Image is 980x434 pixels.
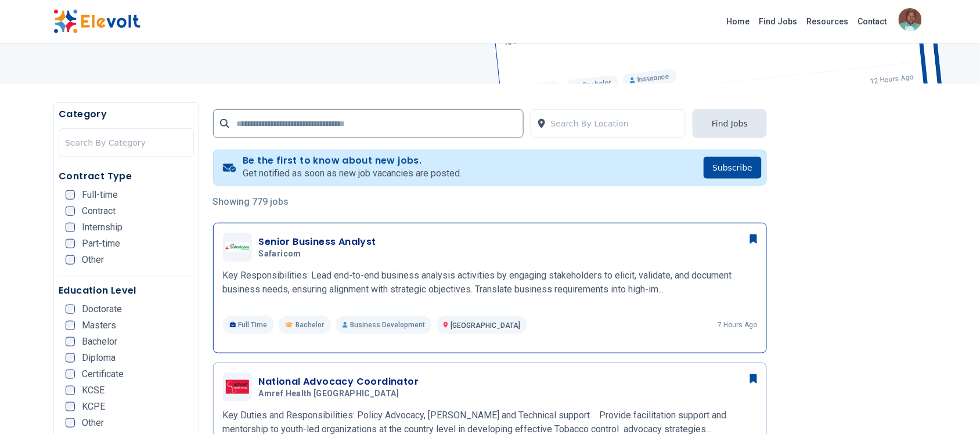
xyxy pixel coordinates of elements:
h5: Category [59,107,194,121]
input: Part-time [66,239,75,248]
span: Full-time [82,190,118,200]
h3: National Advocacy Coordinator [259,375,419,389]
h3: Senior Business Analyst [259,235,376,249]
input: Other [66,255,75,265]
span: Diploma [82,353,116,363]
span: Bachelor [82,337,117,346]
h5: Contract Type [59,169,194,183]
input: Full-time [66,190,75,200]
input: Certificate [66,370,75,379]
p: Showing 779 jobs [213,195,768,209]
button: Subscribe [704,157,762,179]
input: KCPE [66,402,75,411]
p: Business Development [336,316,432,334]
a: Resources [802,12,853,31]
img: Elevolt [53,9,140,34]
span: Certificate [82,370,124,379]
button: Find Jobs [693,109,767,138]
span: KCPE [82,402,105,411]
input: Other [66,418,75,428]
span: Amref Health [GEOGRAPHIC_DATA] [259,389,399,399]
a: Contact [853,12,892,31]
input: Doctorate [66,305,75,314]
span: Other [82,255,104,265]
p: Get notified as soon as new job vacancies are posted. [243,167,462,180]
span: Contract [82,207,116,216]
p: 7 hours ago [718,320,757,330]
iframe: Chat Widget [922,378,980,434]
span: [GEOGRAPHIC_DATA] [451,321,520,330]
input: KCSE [66,386,75,395]
input: Diploma [66,353,75,363]
h4: Be the first to know about new jobs. [243,155,462,167]
span: Bachelor [296,320,324,330]
p: Key Responsibilities: Lead end-to-end business analysis activities by engaging stakeholders to el... [223,269,758,296]
span: KCSE [82,386,105,395]
a: Home [722,12,755,31]
span: Safaricom [259,249,301,259]
h5: Education Level [59,284,194,298]
input: Internship [66,223,75,232]
p: Full Time [223,316,275,334]
img: Peter Muthali Munyoki [899,8,922,31]
input: Masters [66,321,75,330]
img: Safaricom [226,243,249,252]
span: Internship [82,223,123,232]
span: Masters [82,321,116,330]
span: Other [82,418,104,428]
a: SafaricomSenior Business AnalystSafaricomKey Responsibilities: Lead end-to-end business analysis ... [223,233,758,334]
a: Find Jobs [755,12,802,31]
img: Amref Health Africa [226,380,249,393]
span: Doctorate [82,305,122,314]
input: Contract [66,207,75,216]
span: Part-time [82,239,120,248]
input: Bachelor [66,337,75,346]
